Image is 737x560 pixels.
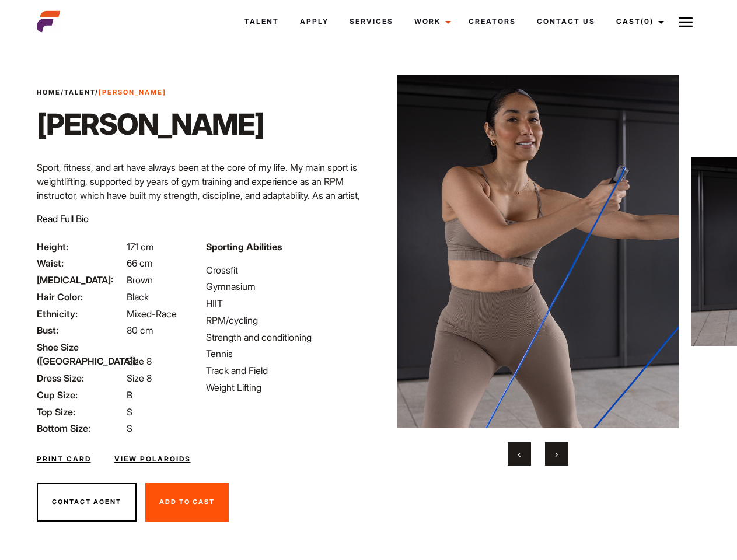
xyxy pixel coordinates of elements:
[37,107,264,142] h1: [PERSON_NAME]
[404,6,458,37] a: Work
[206,330,361,344] li: Strength and conditioning
[206,296,361,310] li: HIIT
[641,17,654,26] span: (0)
[37,405,124,419] span: Top Size:
[127,241,154,253] span: 171 cm
[518,448,521,460] span: Previous
[526,6,606,37] a: Contact Us
[339,6,404,37] a: Services
[37,213,89,225] span: Read Full Bio
[37,454,91,464] a: Print Card
[37,240,124,254] span: Height:
[37,212,89,226] button: Read Full Bio
[37,160,362,230] p: Sport, fitness, and art have always been at the core of my life. My main sport is weightlifting, ...
[37,10,60,33] img: cropped-aefm-brand-fav-22-square.png
[127,372,152,384] span: Size 8
[234,6,289,37] a: Talent
[206,346,361,360] li: Tennis
[127,406,132,418] span: S
[206,380,361,394] li: Weight Lifting
[37,88,61,96] a: Home
[127,355,152,367] span: Size 8
[37,256,124,270] span: Waist:
[127,257,153,269] span: 66 cm
[37,388,124,402] span: Cup Size:
[206,313,361,327] li: RPM/cycling
[37,87,166,97] span: / /
[606,6,671,37] a: Cast(0)
[127,422,132,434] span: S
[37,340,124,368] span: Shoe Size ([GEOGRAPHIC_DATA]):
[127,389,132,401] span: B
[64,88,95,96] a: Talent
[37,421,124,435] span: Bottom Size:
[555,448,558,460] span: Next
[679,15,693,29] img: Burger icon
[127,274,153,286] span: Brown
[114,454,191,464] a: View Polaroids
[206,241,282,253] strong: Sporting Abilities
[37,371,124,385] span: Dress Size:
[289,6,339,37] a: Apply
[145,483,229,521] button: Add To Cast
[206,363,361,377] li: Track and Field
[127,291,149,303] span: Black
[127,324,153,336] span: 80 cm
[37,483,137,521] button: Contact Agent
[37,290,124,304] span: Hair Color:
[206,279,361,293] li: Gymnasium
[458,6,526,37] a: Creators
[127,308,177,320] span: Mixed-Race
[37,323,124,337] span: Bust:
[37,273,124,287] span: [MEDICAL_DATA]:
[37,307,124,321] span: Ethnicity:
[99,88,166,96] strong: [PERSON_NAME]
[206,263,361,277] li: Crossfit
[159,498,215,506] span: Add To Cast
